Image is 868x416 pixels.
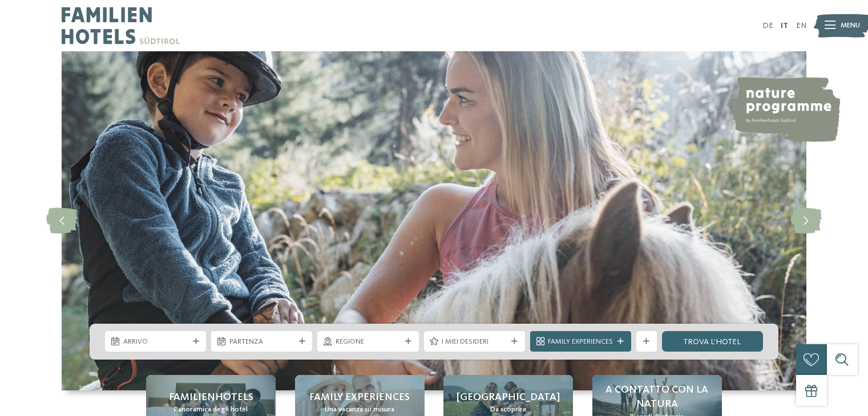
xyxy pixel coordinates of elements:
[169,390,253,405] span: Familienhotels
[325,405,394,415] span: Una vacanza su misura
[781,22,788,30] a: IT
[762,22,773,30] a: DE
[229,337,294,347] span: Partenza
[662,331,763,352] a: trova l’hotel
[174,405,248,415] span: Panoramica degli hotel
[457,390,560,405] span: [GEOGRAPHIC_DATA]
[841,21,860,31] span: Menu
[336,337,401,347] span: Regione
[603,383,712,411] span: A contatto con la natura
[309,390,410,405] span: Family experiences
[62,51,806,390] img: Family hotel Alto Adige: the happy family places!
[123,337,188,347] span: Arrivo
[727,77,840,142] img: nature programme by Familienhotels Südtirol
[796,22,806,30] a: EN
[490,405,527,415] span: Da scoprire
[548,337,613,347] span: Family Experiences
[442,337,507,347] span: I miei desideri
